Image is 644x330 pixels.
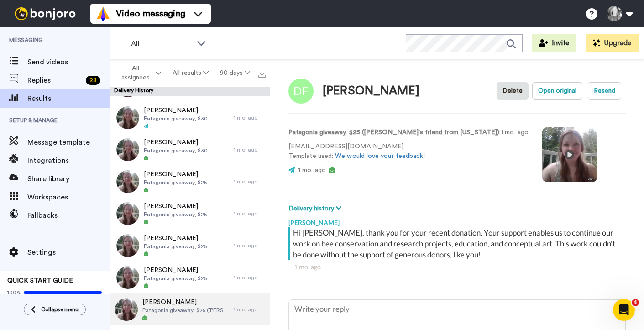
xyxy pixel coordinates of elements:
[144,202,207,211] span: [PERSON_NAME]
[27,247,110,258] span: Settings
[116,234,139,257] img: f23904ee-bf20-404a-8158-75c39f38df75-thumb.jpg
[110,134,270,166] a: [PERSON_NAME]Patagonia giveaway, $301 mo. ago
[144,179,207,186] span: Patagonia giveaway, $25
[632,299,639,306] span: 4
[116,170,139,193] img: 3f94f263-23e2-4023-87ff-a259360dec98-thumb.jpg
[288,204,344,214] button: Delivery history
[234,146,266,153] div: 1 mo. ago
[27,192,110,203] span: Workspaces
[27,93,110,104] span: Results
[110,262,270,293] a: [PERSON_NAME]Patagonia giveaway, $251 mo. ago
[110,87,270,96] div: Delivery History
[256,66,268,80] button: Export all results that match these filters now.
[288,79,314,104] img: Image of Danielle Falkenstein
[293,227,623,260] div: Hi [PERSON_NAME], thank you for your recent donation. Your support enables us to continue our wor...
[144,170,207,179] span: [PERSON_NAME]
[110,230,270,262] a: [PERSON_NAME]Patagonia giveaway, $251 mo. ago
[142,298,229,307] span: [PERSON_NAME]
[214,65,256,81] button: 90 days
[532,34,576,52] button: Invite
[27,57,110,68] span: Send videos
[298,167,326,173] span: 1 mo. ago
[111,60,167,86] button: All assignees
[588,82,621,100] button: Resend
[167,65,215,81] button: All results
[110,198,270,230] a: [PERSON_NAME]Patagonia giveaway, $251 mo. ago
[142,307,229,314] span: Patagonia giveaway, $25 ([PERSON_NAME]'s friend from [US_STATE])
[288,128,529,137] p: : 1 mo. ago
[144,147,208,154] span: Patagonia giveaway, $30
[335,153,425,159] a: We would love your feedback!
[613,299,635,321] iframe: Intercom live chat
[234,178,266,185] div: 1 mo. ago
[288,142,529,161] p: [EMAIL_ADDRESS][DOMAIN_NAME] Template used:
[144,211,207,218] span: Patagonia giveaway, $25
[27,173,110,184] span: Share library
[144,106,208,115] span: [PERSON_NAME]
[116,7,185,20] span: Video messaging
[110,102,270,134] a: [PERSON_NAME]Patagonia giveaway, $301 mo. ago
[27,137,110,148] span: Message template
[7,278,73,284] span: QUICK START GUIDE
[234,274,266,281] div: 1 mo. ago
[27,155,110,166] span: Integrations
[144,115,208,122] span: Patagonia giveaway, $30
[131,38,192,49] span: All
[497,82,529,100] button: Delete
[116,106,139,129] img: f3e29bde-a74b-4c0d-bb14-bbf12355bc41-thumb.jpg
[234,210,266,217] div: 1 mo. ago
[288,214,626,227] div: [PERSON_NAME]
[7,289,21,296] span: 100%
[258,70,266,78] img: export.svg
[144,243,207,250] span: Patagonia giveaway, $25
[144,234,207,243] span: [PERSON_NAME]
[110,166,270,198] a: [PERSON_NAME]Patagonia giveaway, $251 mo. ago
[115,298,138,321] img: db677f4c-2979-4132-bf40-02d9d19a3a79-thumb.jpg
[116,202,139,225] img: 18b37e80-ef8e-48b1-b7cd-e4713b702868-thumb.jpg
[110,293,270,325] a: [PERSON_NAME]Patagonia giveaway, $25 ([PERSON_NAME]'s friend from [US_STATE])1 mo. ago
[144,266,207,275] span: [PERSON_NAME]
[288,129,499,136] strong: Patagonia giveaway, $25 ([PERSON_NAME]'s friend from [US_STATE])
[144,275,207,282] span: Patagonia giveaway, $25
[27,210,110,221] span: Fallbacks
[96,6,110,21] img: vm-color.svg
[234,242,266,249] div: 1 mo. ago
[234,114,266,121] div: 1 mo. ago
[532,82,582,100] button: Open original
[586,34,639,52] button: Upgrade
[24,304,86,315] button: Collapse menu
[323,84,419,98] div: [PERSON_NAME]
[41,306,79,313] span: Collapse menu
[27,75,82,86] span: Replies
[116,138,139,161] img: e240b3a1-c218-44d1-bc5f-60892675ab64-thumb.jpg
[234,306,266,313] div: 1 mo. ago
[117,64,154,82] span: All assignees
[144,138,208,147] span: [PERSON_NAME]
[11,7,79,20] img: bj-logo-header-white.svg
[116,266,139,289] img: a934544d-b079-46e9-911d-9105da2604eb-thumb.jpg
[294,262,620,272] div: 1 mo. ago
[86,76,100,85] div: 28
